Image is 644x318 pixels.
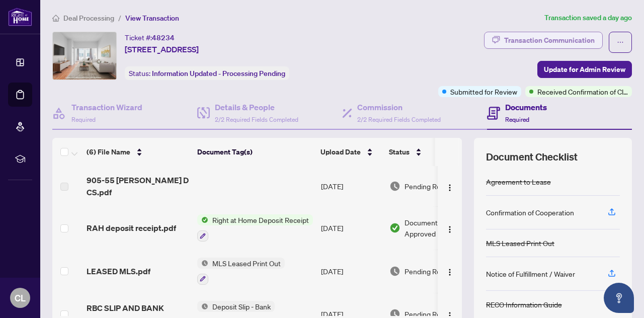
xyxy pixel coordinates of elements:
[71,101,142,113] h4: Transaction Wizard
[215,101,298,113] h4: Details & People
[442,220,458,236] button: Logo
[486,237,554,249] div: MLS Leased Print Out
[215,116,298,123] span: 2/2 Required Fields Completed
[405,181,455,192] span: Pending Review
[317,250,385,293] td: [DATE]
[405,217,467,239] span: Document Approved
[486,207,574,218] div: Confirmation of Cooperation
[537,61,632,78] button: Update for Admin Review
[52,15,59,22] span: home
[389,222,400,233] img: Document Status
[87,265,150,277] span: LEASED MLS.pdf
[486,299,562,310] div: RECO Information Guide
[617,39,624,46] span: ellipsis
[357,101,441,113] h4: Commission
[197,301,208,312] img: Status Icon
[87,174,189,198] span: 905-55 [PERSON_NAME] D CS.pdf
[87,222,176,234] span: RAH deposit receipt.pdf
[389,181,400,192] img: Document Status
[389,146,410,157] span: Status
[484,32,603,49] button: Transaction Communication
[446,268,454,276] img: Logo
[193,138,316,166] th: Document Tag(s)
[208,214,313,225] span: Right at Home Deposit Receipt
[208,301,275,312] span: Deposit Slip - Bank
[505,101,547,113] h4: Documents
[152,69,285,78] span: Information Updated - Processing Pending
[15,291,26,305] span: CL
[389,266,400,277] img: Document Status
[125,32,175,43] div: Ticket #:
[544,12,632,24] article: Transaction saved a day ago
[197,258,285,285] button: Status IconMLS Leased Print Out
[197,258,208,269] img: Status Icon
[125,43,199,55] span: [STREET_ADDRESS]
[320,146,361,157] span: Upload Date
[53,32,116,79] img: IMG-C12336702_1.jpg
[83,138,193,166] th: (6) File Name
[118,12,121,24] li: /
[357,116,441,123] span: 2/2 Required Fields Completed
[486,176,551,187] div: Agreement to Lease
[125,14,179,23] span: View Transaction
[442,178,458,194] button: Logo
[385,138,470,166] th: Status
[446,184,454,192] img: Logo
[152,33,175,42] span: 48234
[486,150,578,164] span: Document Checklist
[544,61,625,77] span: Update for Admin Review
[505,116,529,123] span: Required
[8,8,32,26] img: logo
[446,225,454,233] img: Logo
[604,283,634,313] button: Open asap
[317,206,385,250] td: [DATE]
[197,214,208,225] img: Status Icon
[537,86,628,97] span: Received Confirmation of Closing
[71,116,96,123] span: Required
[316,138,385,166] th: Upload Date
[208,258,285,269] span: MLS Leased Print Out
[317,166,385,206] td: [DATE]
[504,32,595,48] div: Transaction Communication
[442,263,458,279] button: Logo
[63,14,114,23] span: Deal Processing
[450,86,517,97] span: Submitted for Review
[125,66,289,80] div: Status:
[197,214,313,242] button: Status IconRight at Home Deposit Receipt
[87,146,130,157] span: (6) File Name
[486,268,575,279] div: Notice of Fulfillment / Waiver
[405,266,455,277] span: Pending Review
